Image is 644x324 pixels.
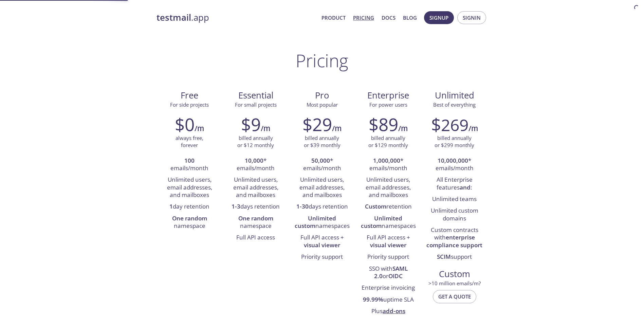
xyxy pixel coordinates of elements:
[228,201,284,213] li: days retention
[426,194,482,205] li: Unlimited teams
[426,233,482,249] strong: enterprise compliance support
[360,155,416,175] li: * emails/month
[373,157,400,164] strong: 1,000,000
[383,307,405,315] a: add-ons
[388,272,403,280] strong: OIDC
[363,295,383,303] strong: 99.99%
[426,251,482,263] li: support
[296,202,309,210] strong: 1-30
[157,12,316,23] a: testmail.app
[195,123,204,134] h6: /m
[172,214,207,222] strong: One random
[311,157,330,164] strong: 50,000
[241,114,261,134] h2: $9
[369,101,407,108] span: For power users
[294,174,350,201] li: Unlimited users, email addresses, and mailboxes
[428,280,481,287] span: > 10 million emails/m?
[360,306,416,317] li: Plus
[426,174,482,194] li: All Enterprise features :
[360,282,416,294] li: Enterprise invoicing
[398,123,408,134] h6: /m
[294,201,350,213] li: days retention
[460,183,471,191] strong: and
[294,90,350,101] span: Pro
[332,123,342,134] h6: /m
[431,114,468,134] h2: $
[438,157,468,164] strong: 10,000,000
[261,123,270,134] h6: /m
[353,13,374,22] a: Pricing
[457,11,486,24] button: Signin
[307,101,338,108] span: Most popular
[294,251,350,263] li: Priority support
[426,205,482,224] li: Unlimited custom domains
[403,13,417,22] a: Blog
[175,114,195,134] h2: $0
[235,101,277,108] span: For small projects
[304,241,340,249] strong: visual viewer
[438,292,471,301] span: Get a quote
[170,101,209,108] span: For side projects
[426,155,482,175] li: * emails/month
[162,90,217,101] span: Free
[369,114,398,134] h2: $89
[370,241,406,249] strong: visual viewer
[435,134,474,149] p: billed annually or $299 monthly
[162,174,218,201] li: Unlimited users, email addresses, and mailboxes
[463,13,481,22] span: Signin
[433,101,476,108] span: Best of everything
[228,174,284,201] li: Unlimited users, email addresses, and mailboxes
[433,290,476,303] button: Get a quote
[245,157,263,164] strong: 10,000
[296,50,348,71] h1: Pricing
[304,134,341,149] p: billed annually or $39 monthly
[360,174,416,201] li: Unlimited users, email addresses, and mailboxes
[294,155,350,175] li: * emails/month
[162,213,218,232] li: namespace
[228,90,283,101] span: Essential
[295,214,336,230] strong: Unlimited custom
[368,134,408,149] p: billed annually or $129 monthly
[302,114,332,134] h2: $29
[321,13,346,22] a: Product
[228,213,284,232] li: namespace
[360,294,416,306] li: uptime SLA
[468,123,478,134] h6: /m
[382,13,395,22] a: Docs
[361,90,416,101] span: Enterprise
[429,13,448,22] span: Signup
[427,268,482,280] span: Custom
[176,134,203,149] p: always free, forever
[237,134,274,149] p: billed annually or $12 monthly
[360,213,416,232] li: namespaces
[437,253,451,260] strong: SCIM
[228,232,284,244] li: Full API access
[360,251,416,263] li: Priority support
[361,214,403,230] strong: Unlimited custom
[360,201,416,213] li: retention
[162,155,218,175] li: emails/month
[360,232,416,251] li: Full API access +
[294,213,350,232] li: namespaces
[162,201,218,213] li: day retention
[426,224,482,251] li: Custom contracts with
[228,155,284,175] li: * emails/month
[232,202,240,210] strong: 1-3
[169,202,173,210] strong: 1
[435,89,474,101] span: Unlimited
[238,214,273,222] strong: One random
[374,265,408,280] strong: SAML 2.0
[424,11,454,24] button: Signup
[157,12,191,23] strong: testmail
[360,263,416,283] li: SSO with or
[184,157,195,164] strong: 100
[294,232,350,251] li: Full API access +
[441,114,468,136] span: 269
[365,202,386,210] strong: Custom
